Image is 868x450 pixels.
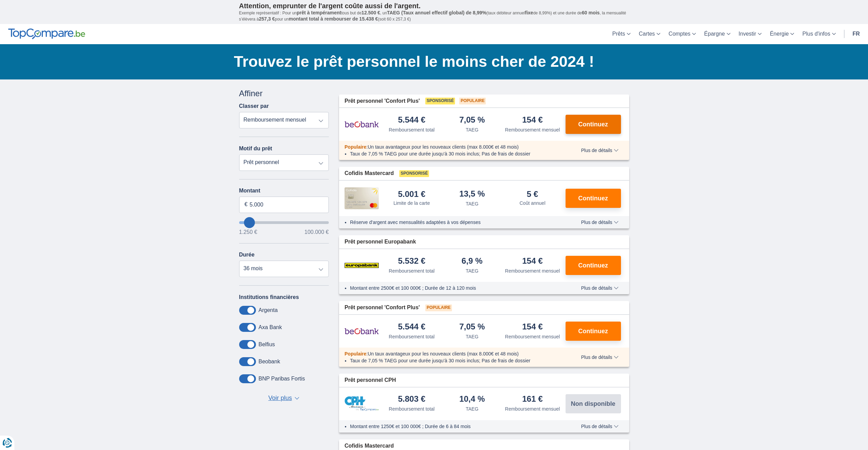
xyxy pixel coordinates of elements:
[8,28,85,39] img: TopCompare
[398,190,425,198] div: 5.001 €
[766,24,798,44] a: Énergie
[576,354,623,360] button: Plus de détails
[259,341,275,348] label: Belfius
[389,333,435,340] div: Remboursement total
[581,148,618,153] span: Plus de détails
[578,195,608,201] span: Continuez
[268,394,292,403] span: Voir plus
[239,103,269,109] label: Classer par
[566,256,621,275] button: Continuez
[239,229,257,235] span: 1.250 €
[239,10,629,22] p: Exemple représentatif : Pour un tous but de , un (taux débiteur annuel de 8,99%) et une durée de ...
[345,170,394,177] span: Cofidis Mastercard
[522,323,543,332] div: 154 €
[234,51,629,72] h1: Trouvez le prêt personnel le moins cher de 2024 !
[522,257,543,266] div: 154 €
[525,10,533,15] span: fixe
[581,286,618,290] span: Plus de détails
[578,262,608,268] span: Continuez
[608,24,635,44] a: Prêts
[459,395,485,404] div: 10,4 %
[345,257,379,274] img: pret personnel Europabank
[345,97,420,105] span: Prêt personnel 'Confort Plus'
[345,351,366,357] span: Populaire
[505,333,560,340] div: Remboursement mensuel
[576,148,623,153] button: Plus de détails
[345,304,420,312] span: Prêt personnel 'Confort Plus'
[389,405,435,412] div: Remboursement total
[345,144,366,150] span: Populaire
[239,88,329,99] div: Affiner
[462,257,482,266] div: 6,9 %
[664,24,700,44] a: Comptes
[259,324,282,330] label: Axa Bank
[345,116,379,133] img: pret personnel Beobank
[459,98,486,104] span: Populaire
[368,144,519,150] span: Un taux avantageux pour les nouveaux clients (max 8.000€ et 48 mois)
[389,267,435,274] div: Remboursement total
[466,405,478,412] div: TAEG
[239,221,329,224] a: wantToBorrow
[566,322,621,341] button: Continuez
[398,116,425,125] div: 5.544 €
[519,200,545,207] div: Coût annuel
[425,98,455,104] span: Sponsorisé
[239,252,255,258] label: Durée
[576,424,623,429] button: Plus de détails
[345,187,379,209] img: pret personnel Cofidis CC
[466,126,478,133] div: TAEG
[239,146,272,152] label: Motif du prêt
[848,24,864,44] a: fr
[345,323,379,340] img: pret personnel Beobank
[566,115,621,134] button: Continuez
[578,328,608,334] span: Continuez
[398,395,425,404] div: 5.803 €
[459,190,485,199] div: 13,5 %
[466,333,478,340] div: TAEG
[798,24,840,44] a: Plus d'infos
[398,257,425,266] div: 5.532 €
[425,304,452,311] span: Populaire
[505,267,560,274] div: Remboursement mensuel
[339,350,567,357] div: :
[522,395,543,404] div: 161 €
[368,351,519,357] span: Un taux avantageux pour les nouveaux clients (max 8.000€ et 48 mois)
[362,10,380,15] span: 12.500 €
[576,285,623,291] button: Plus de détails
[735,24,766,44] a: Investir
[297,10,341,15] span: prêt à tempérament
[350,423,561,430] li: Montant entre 1250€ et 100 000€ ; Durée de 6 à 84 mois
[245,201,248,209] span: €
[505,126,560,133] div: Remboursement mensuel
[466,267,478,274] div: TAEG
[459,323,485,332] div: 7,05 %
[387,10,486,15] span: TAEG (Taux annuel effectif global) de 8,99%
[345,376,396,384] span: Prêt personnel CPH
[266,393,301,403] button: Voir plus ▼
[578,121,608,127] span: Continuez
[527,190,538,198] div: 5 €
[345,442,394,450] span: Cofidis Mastercard
[399,170,429,177] span: Sponsorisé
[389,126,435,133] div: Remboursement total
[350,285,561,291] li: Montant entre 2500€ et 100 000€ ; Durée de 12 à 120 mois
[259,376,305,382] label: BNP Paribas Fortis
[581,424,618,429] span: Plus de détails
[295,397,299,400] span: ▼
[635,24,664,44] a: Cartes
[345,396,379,411] img: pret personnel CPH Banque
[505,405,560,412] div: Remboursement mensuel
[522,116,543,125] div: 154 €
[259,16,275,22] span: 257,3 €
[393,200,430,207] div: Limite de la carte
[259,307,278,313] label: Argenta
[239,294,299,300] label: Institutions financières
[700,24,735,44] a: Épargne
[566,189,621,208] button: Continuez
[345,238,416,246] span: Prêt personnel Europabank
[466,200,478,207] div: TAEG
[350,150,561,157] li: Taux de 7,05 % TAEG pour une durée jusqu’à 30 mois inclus; Pas de frais de dossier
[259,359,280,365] label: Beobank
[339,143,567,150] div: :
[571,401,616,407] span: Non disponible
